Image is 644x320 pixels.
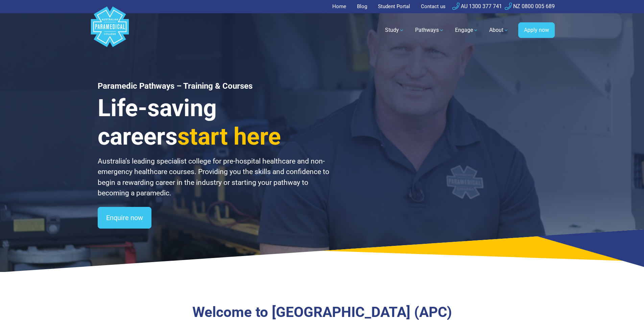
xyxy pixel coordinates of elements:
[381,21,408,40] a: Study
[505,3,555,9] a: NZ 0800 005 689
[485,21,513,40] a: About
[98,94,330,151] h3: Life-saving careers
[90,13,130,47] a: Australian Paramedical College
[98,81,330,91] h1: Paramedic Pathways – Training & Courses
[518,22,555,38] a: Apply now
[98,156,330,199] p: Australia’s leading specialist college for pre-hospital healthcare and non-emergency healthcare c...
[452,3,502,9] a: AU 1300 377 741
[451,21,482,40] a: Engage
[411,21,448,40] a: Pathways
[177,123,281,150] span: start here
[98,207,151,229] a: Enquire now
